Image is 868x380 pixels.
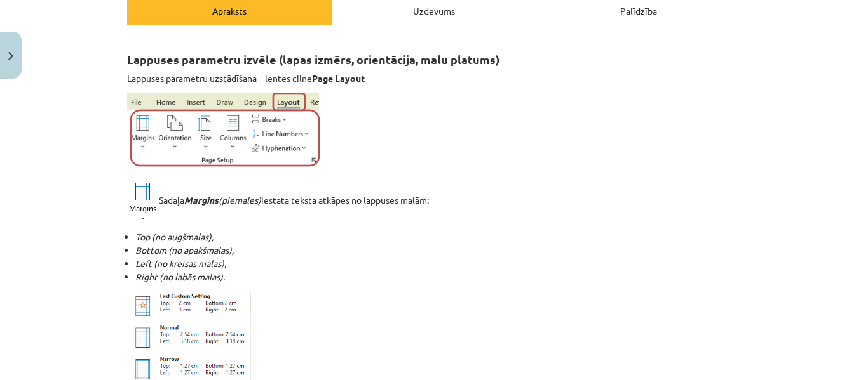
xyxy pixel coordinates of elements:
[127,52,499,67] strong: Lappuses parametru izvēle (lapas izmērs, orientācija, malu platums)
[135,244,234,256] i: Bottom (no apakšmalas),
[8,52,13,60] img: icon-close-lesson-0947bae3869378f0d4975bcd49f059093ad1ed9edebbc8119c70593378902aed.svg
[135,258,226,269] i: Left (no kreisās malas),
[184,194,219,206] i: Margins
[127,180,741,223] p: Sadaļa iestata teksta atkāpes no lappuses malām:
[312,72,365,84] strong: Page Layout
[135,231,214,242] i: Top (no augšmalas),
[127,72,741,85] p: Lappuses parametru uzstādīšana – lentes cilne
[135,271,225,282] i: Right (no labās malas).
[219,194,261,206] i: (piemales)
